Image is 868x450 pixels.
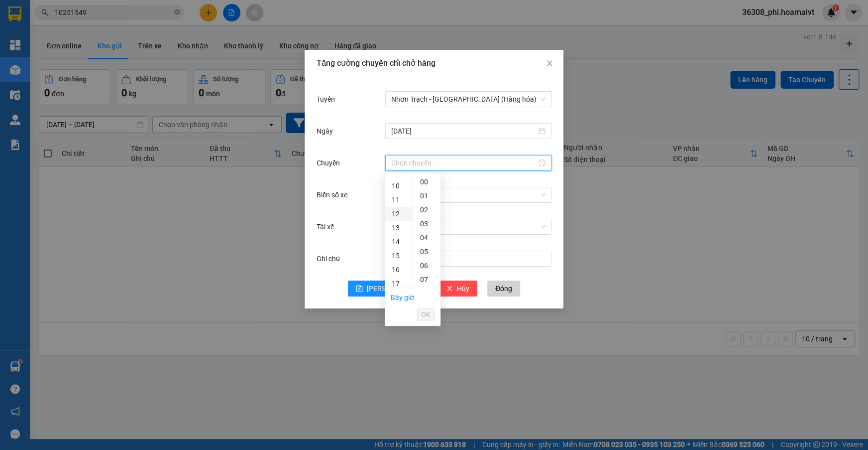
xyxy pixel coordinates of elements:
[413,203,440,217] div: 02
[413,259,440,273] div: 06
[413,217,440,231] div: 03
[438,281,477,297] button: closeHủy
[495,283,512,294] span: Đóng
[391,157,537,168] input: Chuyến
[391,187,539,202] input: Biển số xe
[417,308,434,320] button: OK
[413,231,440,245] div: 04
[317,191,352,199] label: Biển số xe
[385,193,413,207] div: 11
[317,255,345,263] label: Ghi chú
[317,223,339,231] label: Tài xế
[385,251,551,267] input: Ghi chú
[385,207,413,221] div: 12
[457,283,469,294] span: Hủy
[385,249,413,263] div: 15
[367,283,420,294] span: [PERSON_NAME]
[348,281,428,297] button: save[PERSON_NAME]
[413,189,440,203] div: 01
[317,127,338,135] label: Ngày
[385,221,413,235] div: 13
[385,263,413,277] div: 16
[536,50,563,78] button: Close
[391,294,414,301] a: Bây giờ
[413,175,440,189] div: 00
[487,281,520,297] button: Đóng
[391,219,539,234] input: Tài xế
[391,92,545,107] span: Nhơn Trạch - Vũng Tàu (Hàng hóa)
[317,159,345,167] label: Chuyến
[356,285,363,293] span: save
[545,59,553,67] span: close
[413,273,440,287] div: 07
[317,95,340,103] label: Tuyến
[385,277,413,291] div: 17
[413,245,440,259] div: 05
[385,179,413,193] div: 10
[317,58,551,69] div: Tăng cường chuyến chỉ chở hàng
[385,235,413,249] div: 14
[391,126,537,137] input: Ngày
[446,285,453,293] span: close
